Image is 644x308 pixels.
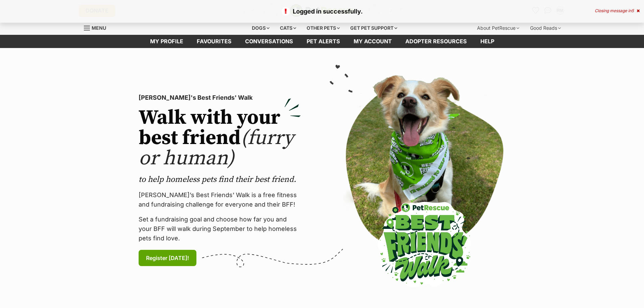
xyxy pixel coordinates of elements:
[139,125,294,171] span: (furry or human)
[139,215,301,243] p: Set a fundraising goal and choose how far you and your BFF will walk during September to help hom...
[139,93,301,102] p: [PERSON_NAME]'s Best Friends' Walk
[190,35,238,48] a: Favourites
[399,35,474,48] a: Adopter resources
[139,174,301,185] p: to help homeless pets find their best friend.
[345,21,402,35] div: Get pet support
[84,21,111,33] a: Menu
[472,21,524,35] div: About PetRescue
[300,35,347,48] a: Pet alerts
[238,35,300,48] a: conversations
[146,254,189,262] span: Register [DATE]!
[474,35,501,48] a: Help
[525,21,566,35] div: Good Reads
[347,35,399,48] a: My account
[92,25,106,31] span: Menu
[139,250,196,266] a: Register [DATE]!
[139,108,301,169] h2: Walk with your best friend
[275,21,301,35] div: Cats
[302,21,344,35] div: Other pets
[143,35,190,48] a: My profile
[139,190,301,209] p: [PERSON_NAME]’s Best Friends' Walk is a free fitness and fundraising challenge for everyone and t...
[247,21,274,35] div: Dogs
